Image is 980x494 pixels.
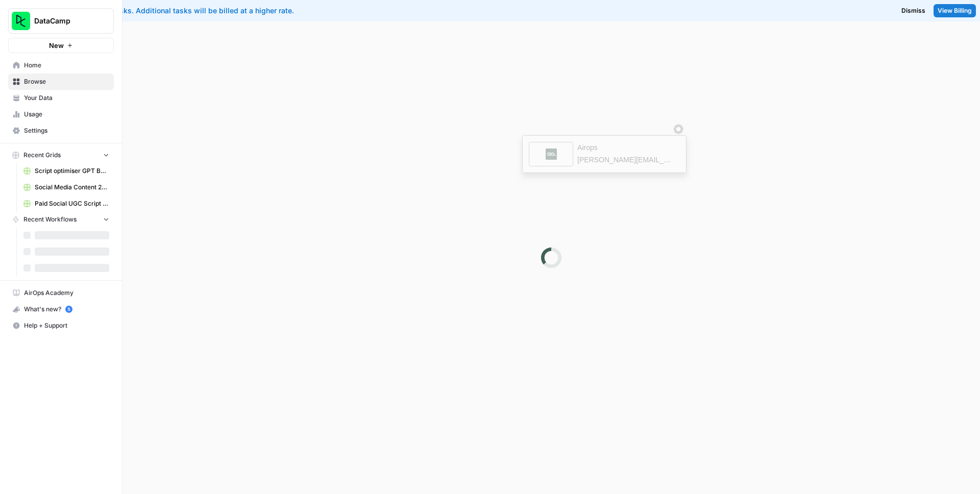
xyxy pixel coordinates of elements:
[24,126,109,135] span: Settings
[24,61,109,70] span: Home
[35,166,109,176] span: Script optimiser GPT Build V2 Grid
[55,18,153,29] div: ignacio.lopez@datacamp.com
[8,6,594,16] div: You've used your included tasks. Additional tasks will be billed at a higher rate.
[8,106,114,122] a: Usage
[8,285,114,301] a: AirOps Academy
[34,16,96,26] span: DataCamp
[8,212,114,227] button: Recent Workflows
[673,124,683,134] img: svg+xml;base64,PHN2ZyB3aWR0aD0iMzMiIGhlaWdodD0iMzIiIHZpZXdCb3g9IjAgMCAzMyAzMiIgZmlsbD0ibm9uZSIgeG...
[8,122,114,139] a: Settings
[8,317,114,334] button: Help + Support
[934,4,976,17] a: View Billing
[35,183,109,192] span: Social Media Content 2025
[938,6,972,15] span: View Billing
[8,73,114,90] a: Browse
[901,6,925,15] span: Dismiss
[19,163,114,179] a: Script optimiser GPT Build V2 Grid
[8,8,114,34] button: Workspace: DataCamp
[24,288,109,298] span: AirOps Academy
[19,195,114,212] a: Paid Social UGC Script Optimisation Grid
[55,6,153,18] div: Airops
[8,38,114,53] button: New
[23,151,61,160] span: Recent Grids
[12,12,30,30] img: DataCamp Logo
[897,4,929,17] button: Dismiss
[23,13,34,24] img: fs0rt34fl5AtmZwuh697
[35,199,109,208] span: Paid Social UGC Script Optimisation Grid
[8,301,114,317] button: What's new? 5
[49,40,64,51] span: New
[24,77,109,86] span: Browse
[24,93,109,103] span: Your Data
[24,321,109,330] span: Help + Support
[65,306,72,313] a: 5
[67,307,70,312] text: 5
[9,302,113,317] div: What's new?
[19,179,114,195] a: Social Media Content 2025
[8,147,114,163] button: Recent Grids
[8,57,114,73] a: Home
[24,110,109,119] span: Usage
[23,215,77,224] span: Recent Workflows
[8,90,114,106] a: Your Data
